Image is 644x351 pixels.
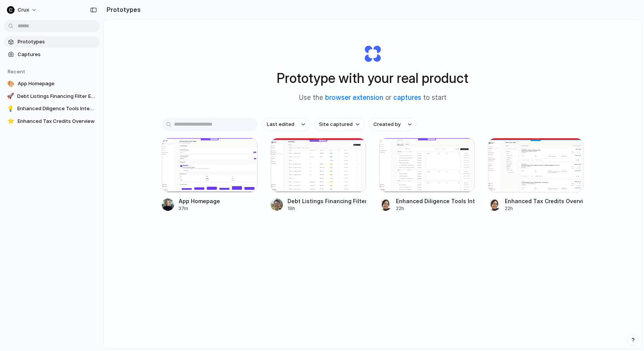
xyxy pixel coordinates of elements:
h1: Prototype with your real product [277,68,468,88]
a: captures [393,94,421,101]
span: Prototypes [18,38,97,46]
span: Enhanced Diligence Tools Integration [17,105,97,113]
div: 🎨 [7,80,15,88]
div: 22h [396,205,475,212]
a: 💡Enhanced Diligence Tools Integration [4,103,100,114]
div: Enhanced Diligence Tools Integration [396,197,475,205]
a: 🚀Debt Listings Financing Filter Enhancements [4,91,100,102]
span: Captures [18,51,97,58]
a: browser extension [325,94,383,101]
a: Enhanced Diligence Tools IntegrationEnhanced Diligence Tools Integration22h [379,138,475,212]
span: Enhanced Tax Credits Overview [18,118,97,125]
span: Last edited [267,121,294,128]
div: 🚀 [7,93,14,100]
button: Site captured [314,118,364,131]
a: ⭐Enhanced Tax Credits Overview [4,116,100,127]
span: Created by [373,121,401,128]
span: Crux [18,6,29,14]
div: 19h [287,205,366,212]
a: App HomepageApp Homepage37m [162,138,258,212]
span: Site captured [319,121,353,128]
div: 37m [179,205,220,212]
a: Captures [4,49,100,60]
a: Debt Listings Financing Filter EnhancementsDebt Listings Financing Filter Enhancements19h [271,138,366,212]
span: Use the or to start [299,93,447,103]
button: Created by [369,118,416,131]
a: Enhanced Tax Credits OverviewEnhanced Tax Credits Overview22h [488,138,584,212]
div: ⭐ [7,118,15,125]
div: 22h [505,205,584,212]
div: Enhanced Tax Credits Overview [505,197,584,205]
span: App Homepage [18,80,97,88]
span: Debt Listings Financing Filter Enhancements [17,93,97,100]
h2: Prototypes [103,5,141,14]
a: 🎨App Homepage [4,78,100,89]
div: Debt Listings Financing Filter Enhancements [287,197,366,205]
span: Recent [8,68,25,75]
div: App Homepage [179,197,220,205]
button: Crux [4,4,41,16]
a: Prototypes [4,36,100,48]
div: 💡 [7,105,14,113]
button: Last edited [262,118,310,131]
